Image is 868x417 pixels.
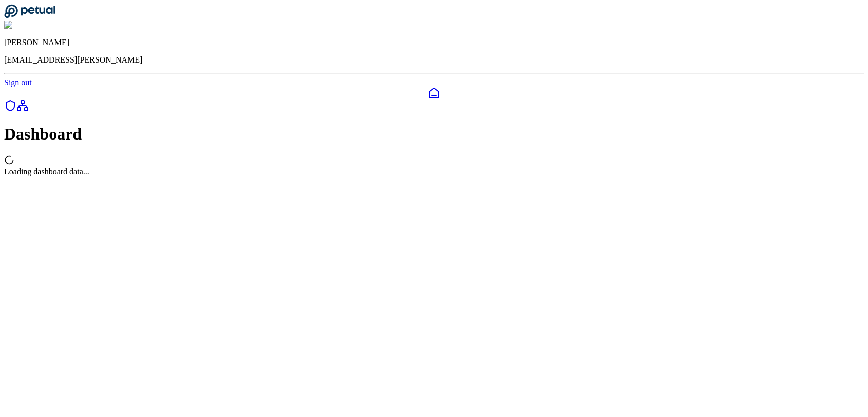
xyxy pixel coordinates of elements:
[4,55,864,65] p: [EMAIL_ADDRESS][PERSON_NAME]
[4,167,864,176] div: Loading dashboard data...
[4,38,864,47] p: [PERSON_NAME]
[16,105,29,113] a: Integrations
[4,11,55,20] a: Go to Dashboard
[4,125,864,144] h1: Dashboard
[4,78,32,87] a: Sign out
[4,21,73,30] img: Shekhar Khedekar
[4,105,16,113] a: SOC
[4,87,864,100] a: Dashboard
